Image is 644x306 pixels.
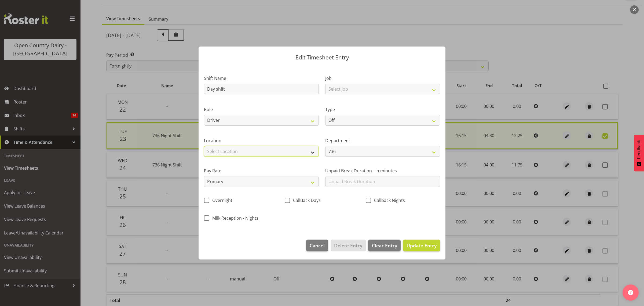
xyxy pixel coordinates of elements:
[204,84,319,94] input: Shift Name
[209,215,258,221] span: Milk Reception - Nights
[290,198,321,203] span: CallBack Days
[325,176,440,187] input: Unpaid Break Duration
[634,135,644,171] button: Feedback - Show survey
[209,198,232,203] span: Overnight
[371,198,405,203] span: Callback Nights
[204,75,319,81] label: Shift Name
[628,290,633,295] img: help-xxl-2.png
[204,168,319,174] label: Pay Rate
[636,140,641,159] span: Feedback
[334,242,362,249] span: Delete Entry
[325,168,440,174] label: Unpaid Break Duration - in minutes
[372,242,397,249] span: Clear Entry
[325,75,440,81] label: Job
[368,240,400,251] button: Clear Entry
[325,137,440,144] label: Department
[325,106,440,113] label: Type
[407,242,437,249] span: Update Entry
[403,240,440,251] button: Update Entry
[204,137,319,144] label: Location
[310,242,325,249] span: Cancel
[204,106,319,113] label: Role
[306,240,328,251] button: Cancel
[331,240,366,251] button: Delete Entry
[204,55,440,60] p: Edit Timesheet Entry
